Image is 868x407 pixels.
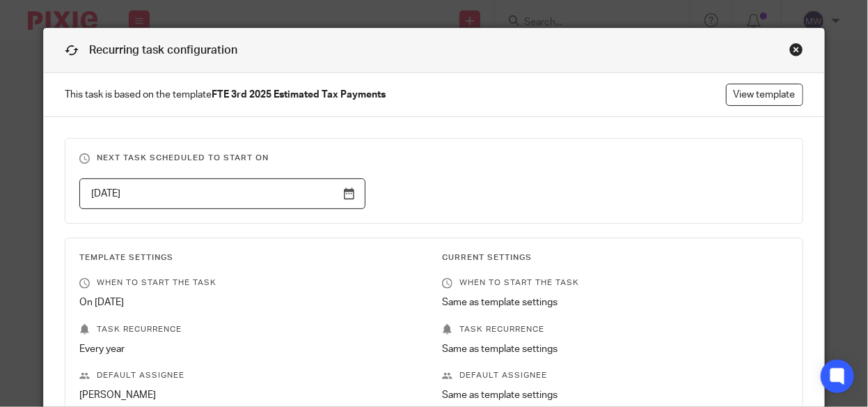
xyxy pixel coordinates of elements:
[79,295,425,309] p: On [DATE]
[789,43,803,56] div: Close this dialog window
[442,277,788,289] p: When to start the task
[65,88,386,102] span: This task is based on the template
[79,388,425,402] p: [PERSON_NAME]
[79,370,425,381] p: Default assignee
[79,277,425,289] p: When to start the task
[79,153,788,164] h3: Next task scheduled to start on
[65,43,237,59] h1: Recurring task configuration
[726,84,803,106] a: View template
[442,342,788,356] p: Same as template settings
[442,295,788,309] p: Same as template settings
[442,252,788,263] h3: Current Settings
[79,252,425,263] h3: Template Settings
[442,370,788,381] p: Default assignee
[79,342,425,356] p: Every year
[79,324,425,335] p: Task recurrence
[442,324,788,335] p: Task recurrence
[212,90,386,100] strong: FTE 3rd 2025 Estimated Tax Payments
[442,388,788,402] p: Same as template settings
